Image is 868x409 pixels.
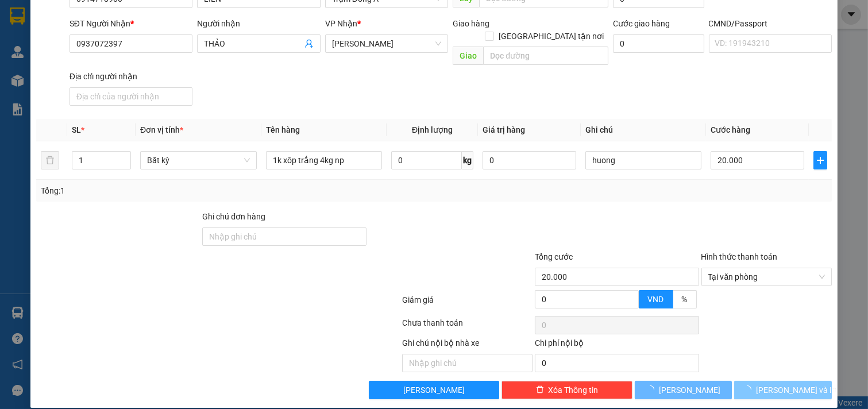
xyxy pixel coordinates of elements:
label: Ghi chú đơn hàng [202,212,265,221]
span: Tổng cước [535,252,573,261]
button: [PERSON_NAME] và In [734,381,832,399]
button: [PERSON_NAME] [369,381,500,399]
button: plus [813,151,827,169]
span: % [682,295,688,304]
span: Tại văn phòng [708,268,825,285]
button: [PERSON_NAME] [635,381,732,399]
span: Cước hàng [711,125,750,134]
button: deleteXóa Thông tin [501,381,632,399]
input: Cước giao hàng [613,34,704,53]
span: loading [646,385,659,393]
span: plus [814,156,827,165]
span: delete [536,385,544,395]
span: Hồ Chí Minh [332,35,442,52]
input: Dọc đường [483,47,608,65]
span: Tên hàng [266,125,300,134]
div: Giảm giá [401,294,534,314]
input: VD: Bàn, Ghế [266,151,383,169]
input: Ghi Chú [585,151,702,169]
span: Xóa Thông tin [549,384,599,396]
span: loading [743,385,756,393]
span: kg [462,151,473,169]
span: user-add [304,39,314,48]
span: Đơn vị tính [140,125,183,134]
span: Định lượng [412,125,453,134]
span: [PERSON_NAME] [659,384,720,396]
span: SL [72,125,81,134]
label: Cước giao hàng [613,19,670,28]
div: Người nhận [197,17,321,30]
div: SĐT Người Nhận [70,17,193,30]
span: VP Nhận [325,19,357,28]
div: CMND/Passport [709,17,832,30]
div: Chưa thanh toán [401,317,534,337]
input: Ghi chú đơn hàng [202,227,366,246]
span: Bất kỳ [147,152,250,169]
span: [GEOGRAPHIC_DATA] tận nơi [494,30,608,43]
th: Ghi chú [581,119,707,141]
div: Địa chỉ người nhận [70,70,193,83]
button: delete [41,151,59,169]
span: VND [648,295,664,304]
input: Địa chỉ của người nhận [70,87,193,106]
span: Giao [453,47,483,65]
div: Chi phí nội bộ [535,337,699,354]
input: Nhập ghi chú [402,354,533,372]
label: Hình thức thanh toán [701,252,778,261]
span: Giá trị hàng [483,125,525,134]
span: Giao hàng [453,19,489,28]
div: Tổng: 1 [41,184,335,197]
span: [PERSON_NAME] [403,384,465,396]
span: [PERSON_NAME] và In [756,384,836,396]
input: 0 [483,151,576,169]
div: Ghi chú nội bộ nhà xe [402,337,533,354]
